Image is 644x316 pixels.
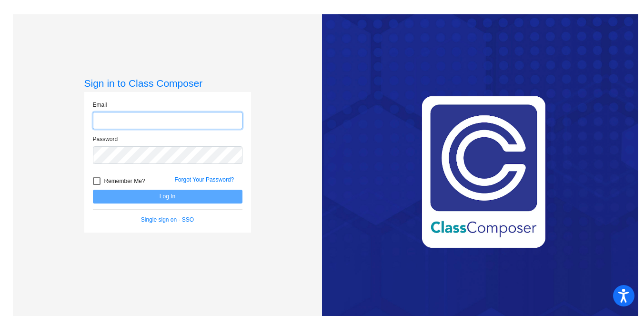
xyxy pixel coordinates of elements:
[141,216,194,223] a: Single sign on - SSO
[175,176,234,183] a: Forgot Your Password?
[84,77,251,89] h3: Sign in to Class Composer
[93,135,118,143] label: Password
[93,101,107,109] label: Email
[93,190,242,204] button: Log In
[104,175,145,187] span: Remember Me?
